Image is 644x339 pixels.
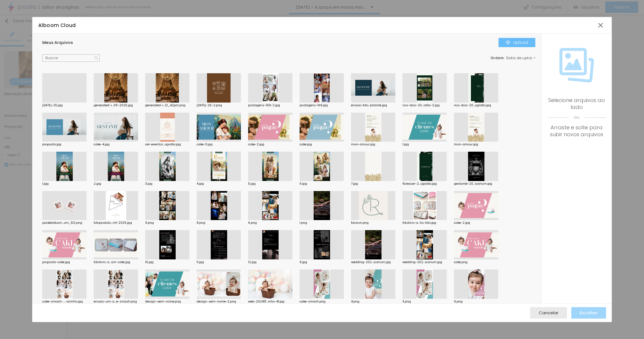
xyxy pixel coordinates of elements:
div: ensaio-foto...estante.jpg [351,104,395,107]
div: 3.png [402,300,447,303]
div: Upload [506,40,528,45]
span: Alboom Cloud [38,22,76,29]
div: wedding-202...icarium.jpg [402,261,447,264]
div: cake-3.jpg [197,143,241,146]
div: wedding-202...icarium.jpg [351,261,395,264]
div: cel-eventos...ografia.jpg [145,143,189,146]
div: cake-2.jpg [248,143,292,146]
button: IconeUpload [499,38,535,47]
div: 6.png [248,221,292,224]
img: Icone [559,48,594,82]
div: 1.jpg [42,182,87,185]
div: 8.png [197,221,241,224]
div: design-sem-nome.png [145,300,189,303]
div: 1.jpg [402,143,447,146]
div: 5.jpg [248,182,292,185]
img: Icone [506,40,510,45]
div: 1.png [300,221,344,224]
span: Cancelar [539,310,558,315]
div: florescer-2...ografia.jpg [402,182,447,185]
div: fotoproduto...mf-2025.jpg [94,221,138,224]
div: Selecione arquivos ao lado Arraste e solte para subir novos arquivos [547,97,606,138]
div: cake.jpg [300,143,344,146]
div: 9.png [145,221,189,224]
div: nos-dois-20...ografia.jpg [454,104,498,107]
div: cake-smash-...-aninho.jpg [42,300,87,303]
div: [DATE]-25-2.png [197,104,241,107]
div: 4.jpg [197,182,241,185]
div: proposta.jpg [42,143,87,146]
div: 10.jpg [145,261,189,264]
div: pocketalbum...orn_512.png [42,221,87,224]
div: cake-4.jpg [94,143,138,146]
span: Ordem [490,55,504,60]
div: 7.jpg [351,182,395,185]
div: : [490,56,535,60]
button: Escolher [571,307,606,319]
span: Meus Arquivos [42,40,73,45]
div: [DATE]-25.jpg [42,104,87,107]
div: 4.png [351,300,395,303]
span: ou [547,111,606,124]
div: 6.png [454,300,498,303]
div: fotolivro-a...ho-foto.jpg [402,221,447,224]
div: cake.png [454,261,498,264]
div: fotolivro-a...um-cake.jpg [94,261,138,264]
input: Buscar [42,54,100,62]
div: cake-smash.png [300,300,344,303]
div: generated-i...09-2025.jpg [94,104,138,107]
span: Data de upload [506,56,536,60]
div: 6.jpg [300,182,344,185]
div: 11.jpg [197,261,241,264]
div: proposta-cake.jpg [42,261,87,264]
div: favicon.png [351,221,395,224]
div: postagens-169.jpg [300,104,344,107]
div: gestante-20...icarium.jpg [454,182,498,185]
div: cake-2.jpg [454,221,498,224]
span: Escolher [580,310,597,315]
div: ensaio-um-a...e-smash.png [94,300,138,303]
div: 9.jpg [300,261,344,264]
button: Cancelar [530,307,567,319]
div: mon-amour.jpg [351,143,395,146]
div: mon-amour.jpg [454,143,498,146]
div: nos-dois-20...rafia-2.jpg [402,104,447,107]
div: 3.jpg [145,182,189,185]
div: design-sem-nome-2.png [197,300,241,303]
div: 12.jpg [248,261,292,264]
div: web-2024111...inho-41.jpg [248,300,292,303]
div: postagens-169-2.jpg [248,104,292,107]
div: 2.jpg [94,182,138,185]
img: Icone [94,56,98,60]
div: generated-i...12_42pm.png [145,104,189,107]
